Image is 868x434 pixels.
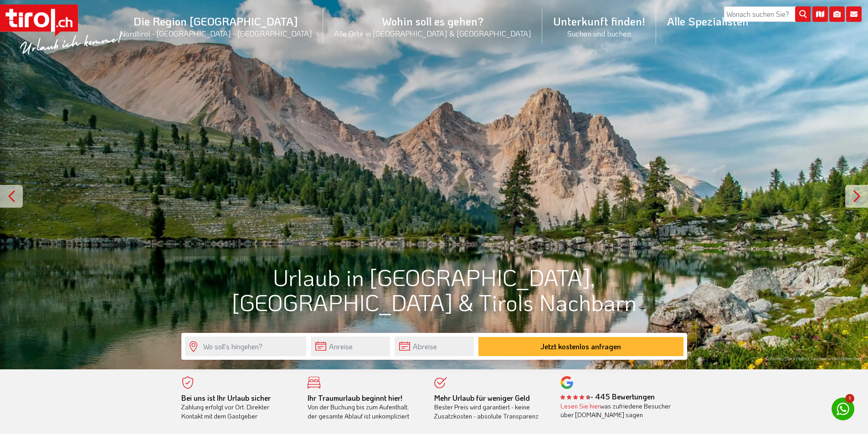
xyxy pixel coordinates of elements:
[434,393,530,403] b: Mehr Urlaub für weniger Geld
[560,392,655,401] b: - 445 Bewertungen
[542,4,656,48] a: Unterkunft finden!Suchen und buchen
[181,393,271,403] b: Bei uns ist Ihr Urlaub sicher
[832,398,854,420] a: 1
[829,6,845,22] i: Fotogalerie
[846,6,862,22] i: Kontakt
[120,28,312,38] small: Nordtirol - [GEOGRAPHIC_DATA] - [GEOGRAPHIC_DATA]
[334,28,531,38] small: Alle Orte in [GEOGRAPHIC_DATA] & [GEOGRAPHIC_DATA]
[812,6,828,22] i: Karte öffnen
[478,337,683,356] button: Jetzt kostenlos anfragen
[181,393,294,421] div: Zahlung erfolgt vor Ort. Direkter Kontakt mit dem Gastgeber
[308,393,421,421] div: Von der Buchung bis zum Aufenthalt, der gesamte Ablauf ist unkompliziert
[311,337,390,356] input: Anreise
[434,393,547,421] div: Bester Preis wird garantiert - keine Zusatzkosten - absolute Transparenz
[323,4,542,48] a: Wohin soll es gehen?Alle Orte in [GEOGRAPHIC_DATA] & [GEOGRAPHIC_DATA]
[724,6,811,22] input: Wonach suchen Sie?
[656,4,760,38] a: Alle Spezialisten
[395,337,474,356] input: Abreise
[560,402,600,410] a: Lesen Sie hier
[185,337,306,356] input: Wo soll's hingehen?
[308,393,402,403] b: Ihr Traumurlaub beginnt hier!
[560,402,673,419] div: was zufriedene Besucher über [DOMAIN_NAME] sagen
[845,394,854,403] span: 1
[553,28,645,38] small: Suchen und buchen
[109,4,323,48] a: Die Region [GEOGRAPHIC_DATA]Nordtirol - [GEOGRAPHIC_DATA] - [GEOGRAPHIC_DATA]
